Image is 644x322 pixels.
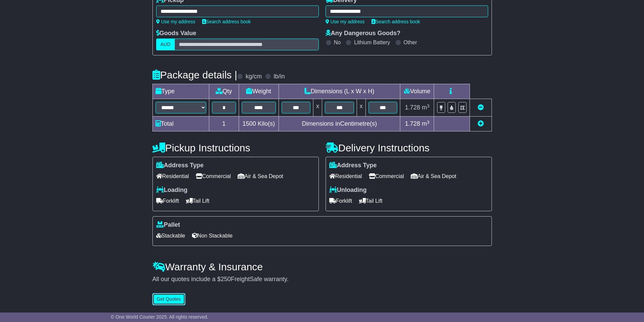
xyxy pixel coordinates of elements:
label: Any Dangerous Goods? [326,30,401,37]
label: Unloading [329,187,367,194]
span: Residential [329,171,362,181]
label: Lithium Battery [354,39,390,46]
a: Add new item [478,120,484,127]
a: Remove this item [478,104,484,111]
span: Residential [156,171,189,181]
span: Forklift [329,196,352,206]
a: Search address book [372,19,420,24]
td: Kilo(s) [239,117,279,131]
span: Non Stackable [192,230,233,241]
label: No [334,39,341,46]
span: Commercial [369,171,404,181]
td: Dimensions (L x W x H) [279,84,400,99]
span: © One World Courier 2025. All rights reserved. [111,314,209,320]
td: Qty [209,84,239,99]
h4: Pickup Instructions [152,142,319,153]
div: All our quotes include a $ FreightSafe warranty. [152,276,492,283]
label: Loading [156,187,188,194]
span: m [422,104,430,111]
span: Tail Lift [359,196,383,206]
label: Other [404,39,417,46]
td: Weight [239,84,279,99]
h4: Warranty & Insurance [152,261,492,272]
td: Volume [400,84,434,99]
span: m [422,120,430,127]
label: Pallet [156,221,180,229]
span: 1.728 [405,120,420,127]
td: Total [152,117,209,131]
label: Address Type [156,162,204,169]
td: x [313,99,322,117]
td: Type [152,84,209,99]
span: Air & Sea Depot [411,171,456,181]
span: 1500 [242,120,256,127]
h4: Package details | [152,69,237,80]
a: Use my address [156,19,195,24]
span: Air & Sea Depot [238,171,283,181]
span: Forklift [156,196,179,206]
span: 1.728 [405,104,420,111]
h4: Delivery Instructions [326,142,492,153]
label: kg/cm [245,73,262,80]
span: 250 [221,276,231,282]
label: lb/in [273,73,285,80]
sup: 3 [427,120,430,125]
label: Address Type [329,162,377,169]
a: Use my address [326,19,365,24]
td: x [357,99,365,117]
label: AUD [156,39,175,50]
span: Tail Lift [186,196,210,206]
label: Goods Value [156,30,196,37]
a: Search address book [202,19,251,24]
td: Dimensions in Centimetre(s) [279,117,400,131]
button: Get Quotes [152,293,186,305]
sup: 3 [427,103,430,108]
td: 1 [209,117,239,131]
span: Commercial [196,171,231,181]
span: Stackable [156,230,185,241]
